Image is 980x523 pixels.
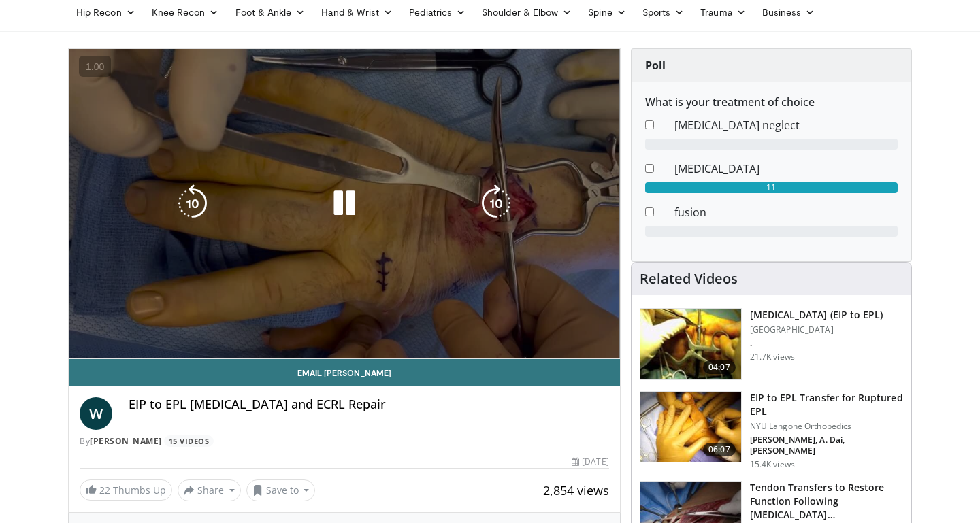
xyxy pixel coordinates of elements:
[69,359,620,386] a: Email [PERSON_NAME]
[750,421,903,432] p: NYU Langone Orthopedics
[750,435,903,456] p: [PERSON_NAME], A. Dai, [PERSON_NAME]
[750,324,883,335] p: [GEOGRAPHIC_DATA]
[664,117,908,133] dd: [MEDICAL_DATA] neglect
[703,443,736,456] span: 06:07
[703,360,736,374] span: 04:07
[80,435,609,448] div: By
[129,397,609,412] h4: EIP to EPL [MEDICAL_DATA] and ECRL Repair
[80,479,172,501] a: 22 Thumbs Up
[750,338,883,349] p: .
[90,435,162,447] a: [PERSON_NAME]
[664,204,908,220] dd: fusion
[750,459,795,470] p: 15.4K views
[664,161,908,177] dd: [MEDICAL_DATA]
[69,49,620,359] video-js: Video Player
[645,96,898,109] h6: What is your treatment of choice
[750,391,903,418] h3: EIP to EPL Transfer for Ruptured EPL
[750,352,795,362] p: 21.7K views
[178,479,241,501] button: Share
[99,484,110,496] span: 22
[645,182,898,193] div: 11
[640,391,903,470] a: 06:07 EIP to EPL Transfer for Ruptured EPL NYU Langone Orthopedics [PERSON_NAME], A. Dai, [PERSON...
[640,308,903,380] a: 04:07 [MEDICAL_DATA] (EIP to EPL) [GEOGRAPHIC_DATA] . 21.7K views
[750,481,903,522] h3: Tendon Transfers to Restore Function Following [MEDICAL_DATA] [MEDICAL_DATA]
[543,482,609,499] span: 2,854 views
[640,309,741,379] img: EIP_to_EPL_100010392_2.jpg.150x105_q85_crop-smart_upscale.jpg
[80,397,112,430] a: W
[164,435,214,447] a: 15 Videos
[640,392,741,462] img: a4ffbba0-1ac7-42f2-b939-75c3e3ac8db6.150x105_q85_crop-smart_upscale.jpg
[640,271,738,287] h4: Related Videos
[645,58,666,73] strong: Poll
[750,308,883,322] h3: [MEDICAL_DATA] (EIP to EPL)
[572,456,608,468] div: [DATE]
[246,479,316,501] button: Save to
